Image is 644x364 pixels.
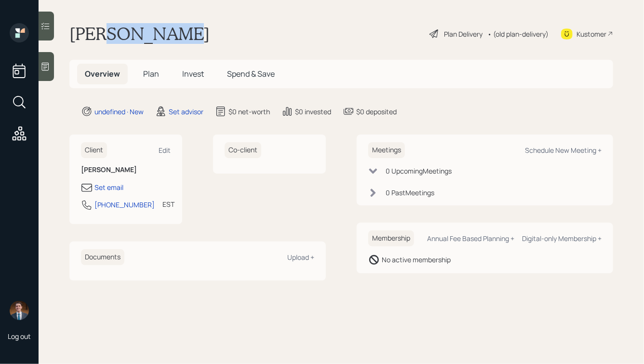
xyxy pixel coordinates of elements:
span: Overview [85,68,120,79]
h6: Membership [368,230,414,246]
span: Invest [182,68,204,79]
h6: Co-client [225,142,261,158]
div: 0 Past Meeting s [386,188,434,198]
h6: Meetings [368,142,405,158]
div: Kustomer [577,29,606,39]
h6: Client [81,142,107,158]
h6: Documents [81,249,124,265]
h1: [PERSON_NAME] [69,23,210,44]
div: EST [162,199,174,209]
div: No active membership [382,255,451,265]
div: Log out [8,332,31,341]
div: $0 net-worth [228,107,270,117]
div: $0 invested [295,107,331,117]
div: Digital-only Membership + [522,234,602,243]
div: Schedule New Meeting + [525,146,602,155]
div: Edit [159,146,171,155]
div: Plan Delivery [444,29,483,39]
img: hunter_neumayer.jpg [10,301,29,320]
div: Set email [94,182,123,192]
span: Plan [143,68,159,79]
h6: [PERSON_NAME] [81,166,171,174]
div: Annual Fee Based Planning + [427,234,514,243]
div: Upload + [287,253,314,262]
div: undefined · New [94,107,144,117]
div: Set advisor [169,107,203,117]
div: • (old plan-delivery) [487,29,549,39]
span: Spend & Save [227,68,275,79]
div: [PHONE_NUMBER] [94,200,155,210]
div: 0 Upcoming Meeting s [386,166,452,176]
div: $0 deposited [356,107,397,117]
